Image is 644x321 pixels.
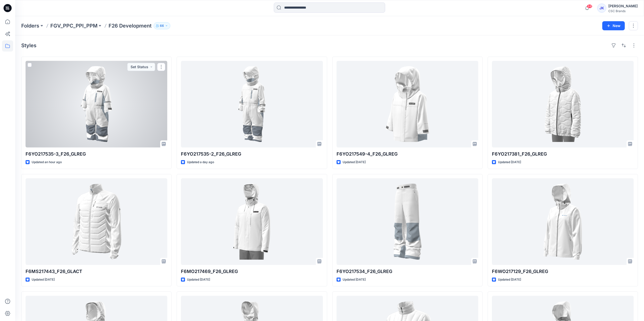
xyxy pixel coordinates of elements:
button: New [602,21,625,30]
a: FGV_PPC_PPI_PPM [50,22,97,29]
p: Updated an hour ago [32,160,62,165]
p: Updated [DATE] [187,277,210,282]
a: F6YO217549-4_F26_GLREG [337,61,478,147]
p: F6YO217535-2_F26_GLREG [181,151,323,158]
p: F6MO217469_F26_GLREG [181,268,323,275]
p: F6YO217549-4_F26_GLREG [337,151,478,158]
a: F6YO217534_F26_GLREG [337,178,478,265]
p: Updated a day ago [187,160,214,165]
p: Updated [DATE] [498,160,521,165]
div: CSC Brands [608,9,638,13]
a: Folders [21,22,39,29]
p: F6YO217535-3_F26_GLREG [26,151,167,158]
p: Updated [DATE] [32,277,55,282]
p: Updated [DATE] [343,160,366,165]
a: F6YO217535-3_F26_GLREG [26,61,167,147]
a: F6YO217535-2_F26_GLREG [181,61,323,147]
a: F6MS217443_F26_GLACT [26,178,167,265]
div: JK [597,4,606,13]
div: [PERSON_NAME] [608,3,638,9]
span: 68 [587,4,592,8]
p: F6MS217443_F26_GLACT [26,268,167,275]
a: F6YO217381_F26_GLREG [492,61,634,147]
p: F6WO217129_F26_GLREG [492,268,634,275]
p: 66 [160,23,164,29]
h4: Styles [21,42,36,48]
p: Updated [DATE] [498,277,521,282]
p: Updated [DATE] [343,277,366,282]
p: F6YO217381_F26_GLREG [492,151,634,158]
p: F26 Development [109,22,152,29]
a: F6MO217469_F26_GLREG [181,178,323,265]
button: 66 [154,22,170,29]
p: F6YO217534_F26_GLREG [337,268,478,275]
a: F6WO217129_F26_GLREG [492,178,634,265]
